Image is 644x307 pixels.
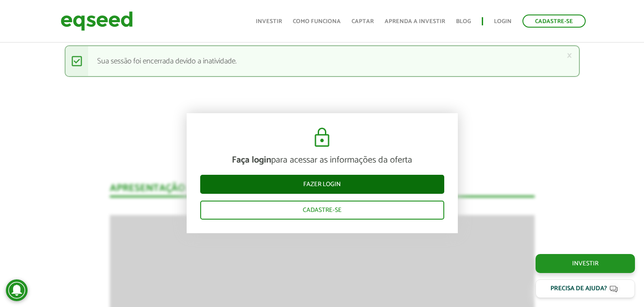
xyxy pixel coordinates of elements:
[200,201,444,220] a: Cadastre-se
[536,254,635,273] a: Investir
[522,14,586,28] a: Cadastre-se
[256,19,282,24] a: Investir
[311,127,333,149] img: cadeado.svg
[293,19,341,24] a: Como funciona
[65,45,580,77] div: Sua sessão foi encerrada devido a inatividade.
[385,19,445,24] a: Aprenda a investir
[200,155,444,166] p: para acessar as informações da oferta
[200,175,444,194] a: Fazer login
[352,19,374,24] a: Captar
[61,9,133,33] img: EqSeed
[232,153,271,168] strong: Faça login
[567,51,572,60] a: ×
[456,19,471,24] a: Blog
[494,19,512,24] a: Login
